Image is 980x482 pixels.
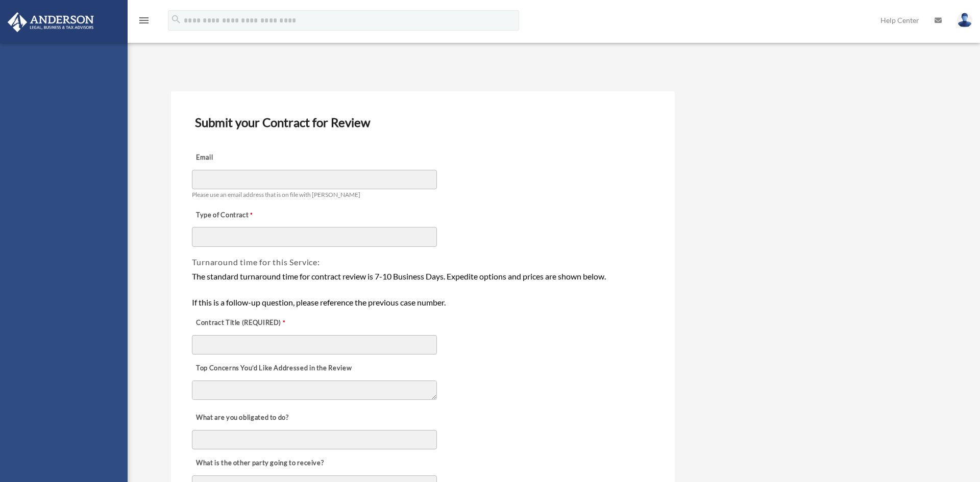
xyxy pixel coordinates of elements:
i: search [170,14,182,25]
span: Please use an email address that is on file with [PERSON_NAME] [192,191,360,198]
label: Top Concerns You’d Like Addressed in the Review [192,361,354,375]
label: Email [192,151,294,165]
label: What is the other party going to receive? [192,456,326,471]
h3: Submit your Contract for Review [191,112,654,133]
label: Type of Contract [192,208,294,222]
img: User Pic [957,13,972,28]
img: Anderson Advisors Platinum Portal [5,12,97,32]
i: menu [138,14,150,27]
label: Contract Title (REQUIRED) [192,316,294,330]
a: menu [138,18,150,27]
div: The standard turnaround time for contract review is 7-10 Business Days. Expedite options and pric... [192,270,653,309]
label: What are you obligated to do? [192,411,294,425]
span: Turnaround time for this Service: [192,257,320,267]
